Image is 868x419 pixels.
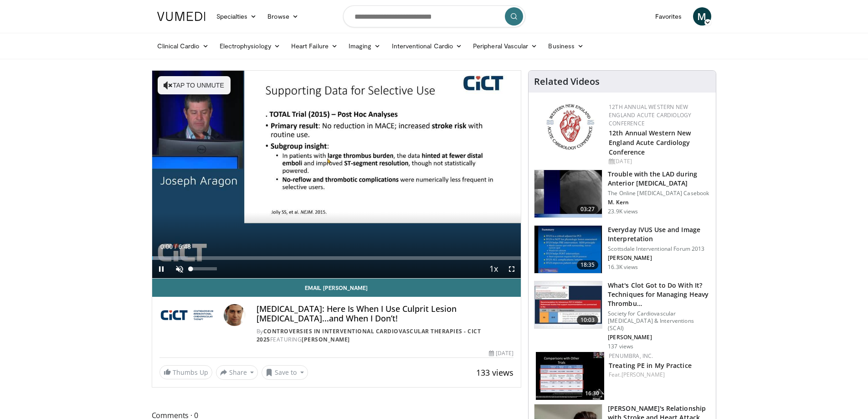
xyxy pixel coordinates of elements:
[608,225,710,243] h3: Everyday IVUS Use and Image Interpretation
[484,260,503,278] button: Playback Rate
[609,157,709,166] div: [DATE]
[609,129,691,156] a: 12th Annual Western New England Acute Cardiology Conference
[214,37,286,55] a: Electrophysiology
[211,7,262,26] a: Specialties
[650,7,688,26] a: Favorites
[262,7,304,26] a: Browse
[343,37,386,55] a: Imaging
[302,336,350,343] a: [PERSON_NAME]
[216,365,258,380] button: Share
[608,190,710,197] p: The Online [MEDICAL_DATA] Casebook
[577,205,599,214] span: 03:27
[489,349,514,357] div: [DATE]
[608,343,633,350] p: 137 views
[608,245,710,253] p: Scottsdale Interventional Forum 2013
[152,37,214,55] a: Clinical Cardio
[476,367,514,378] span: 133 views
[577,260,599,269] span: 18:35
[608,170,710,188] h3: Trouble with the LAD during Anterior [MEDICAL_DATA]
[343,5,525,27] input: Search topics, interventions
[257,304,514,324] h4: [MEDICAL_DATA]: Here Is When I Use Culprit Lesion [MEDICAL_DATA]...and When I Don’t!
[534,281,710,350] a: 10:03 What's Clot Got to Do With It? Techniques for Managing Heavy Thrombu… Society for Cardiovas...
[152,71,521,279] video-js: Video Player
[503,260,521,278] button: Fullscreen
[693,7,711,26] a: M
[152,279,521,297] a: Email [PERSON_NAME]
[608,264,638,271] p: 16.3K views
[152,256,521,260] div: Progress Bar
[158,76,231,94] button: Tap to unmute
[159,304,220,326] img: Controversies in Interventional Cardiovascular Therapies - CICT 2025
[386,37,468,55] a: Interventional Cardio
[543,37,589,55] a: Business
[262,365,308,380] button: Save to
[257,327,514,344] div: By FEATURING
[152,260,170,278] button: Pause
[577,316,599,325] span: 10:03
[191,267,217,270] div: Volume Level
[621,371,665,378] a: [PERSON_NAME]
[609,361,692,370] a: Treating PE in My Practice
[609,371,709,379] div: Feat.
[159,365,212,379] a: Thumbs Up
[170,260,189,278] button: Unmute
[536,352,604,400] a: 16:30
[175,243,177,250] span: /
[534,170,602,217] img: ABqa63mjaT9QMpl35hMDoxOmtxO3TYNt_2.150x105_q85_crop-smart_upscale.jpg
[545,103,596,151] img: 0954f259-7907-4053-a817-32a96463ecc8.png.150x105_q85_autocrop_double_scale_upscale_version-0.2.png
[609,103,691,127] a: 12th Annual Western New England Acute Cardiology Conference
[608,199,710,206] p: M. Kern
[467,37,543,55] a: Peripheral Vascular
[257,327,481,343] a: Controversies in Interventional Cardiovascular Therapies - CICT 2025
[160,243,173,250] span: 0:00
[157,12,205,21] img: VuMedi Logo
[534,226,602,273] img: dTBemQywLidgNXR34xMDoxOjA4MTsiGN.150x105_q85_crop-smart_upscale.jpg
[286,37,343,55] a: Heart Failure
[224,304,246,326] img: Avatar
[608,334,710,341] p: [PERSON_NAME]
[609,352,653,360] a: Penumbra, Inc.
[534,281,602,329] img: 9bafbb38-b40d-4e9d-b4cb-9682372bf72c.150x105_q85_crop-smart_upscale.jpg
[608,254,710,262] p: [PERSON_NAME]
[534,170,710,218] a: 03:27 Trouble with the LAD during Anterior [MEDICAL_DATA] The Online [MEDICAL_DATA] Casebook M. K...
[608,310,710,332] p: Society for Cardiovascular [MEDICAL_DATA] & Interventions (SCAI)
[179,243,191,250] span: 6:48
[534,76,600,87] h4: Related Videos
[582,389,602,398] span: 16:30
[608,281,710,308] h3: What's Clot Got to Do With It? Techniques for Managing Heavy Thrombu…
[608,208,638,215] p: 23.9K views
[534,225,710,274] a: 18:35 Everyday IVUS Use and Image Interpretation Scottsdale Interventional Forum 2013 [PERSON_NAM...
[536,352,604,400] img: 724b9d15-a1e9-416c-b297-d4d87ca26e3d.150x105_q85_crop-smart_upscale.jpg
